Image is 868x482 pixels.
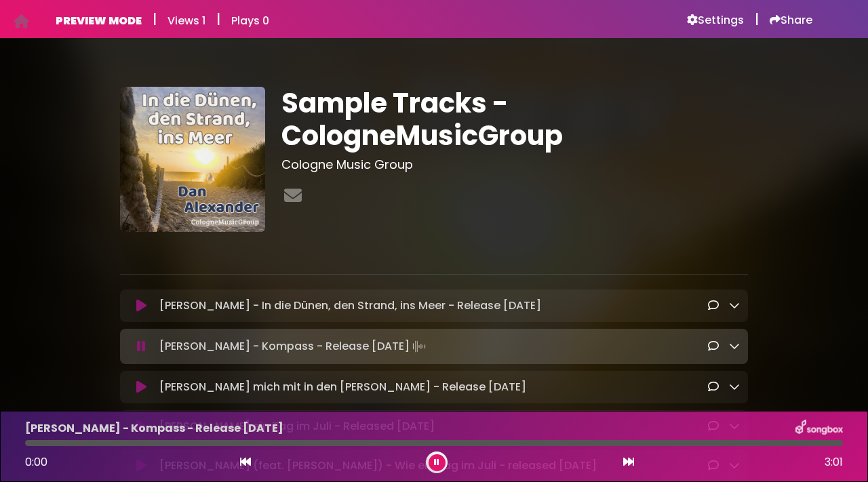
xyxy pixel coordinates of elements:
[281,87,749,152] h1: Sample Tracks - CologneMusicGroup
[159,379,526,395] p: [PERSON_NAME] mich mit in den [PERSON_NAME] - Release [DATE]
[56,14,142,27] h6: PREVIEW MODE
[795,420,843,437] img: songbox-logo-white.png
[159,337,429,356] p: [PERSON_NAME] - Kompass - Release [DATE]
[153,11,157,27] h5: |
[159,298,541,314] p: [PERSON_NAME] - In die Dünen, den Strand, ins Meer - Release [DATE]
[281,157,749,172] h3: Cologne Music Group
[755,11,759,27] h5: |
[25,420,283,437] p: [PERSON_NAME] - Kompass - Release [DATE]
[231,14,269,27] h6: Plays 0
[216,11,220,27] h5: |
[167,14,205,27] h6: Views 1
[687,14,744,27] a: Settings
[770,14,812,27] a: Share
[120,87,265,232] img: bgj7mgdFQGSuPvDuPcUW
[25,454,47,470] span: 0:00
[410,337,429,356] img: waveform4.gif
[825,454,843,470] span: 3:01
